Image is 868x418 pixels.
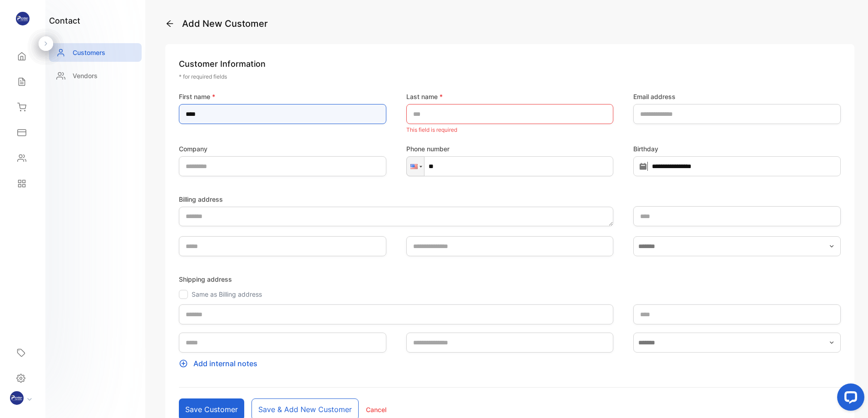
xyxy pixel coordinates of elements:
img: logo [16,12,30,25]
p: Add New Customer [165,17,854,30]
p: * for required fields [179,73,841,81]
h1: contact [49,15,80,27]
label: Same as Billing address [192,290,262,298]
label: Email address [633,92,841,101]
a: Customers [49,43,142,62]
label: Phone number [406,144,614,154]
a: Vendors [49,66,142,85]
label: Birthday [633,144,841,154]
p: Cancel [366,405,386,414]
label: First name [179,92,386,101]
p: This field is required [406,124,614,136]
p: Customer Information [179,58,841,70]
p: Customers [73,48,105,57]
div: United States: + 1 [407,157,424,176]
label: Billing address [179,194,613,204]
iframe: LiveChat chat widget [830,380,868,418]
p: Add internal notes [179,358,841,369]
p: Vendors [73,71,98,80]
label: Company [179,144,386,154]
p: Shipping address [179,274,841,284]
label: Last name [406,92,614,101]
img: profile [10,391,24,405]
